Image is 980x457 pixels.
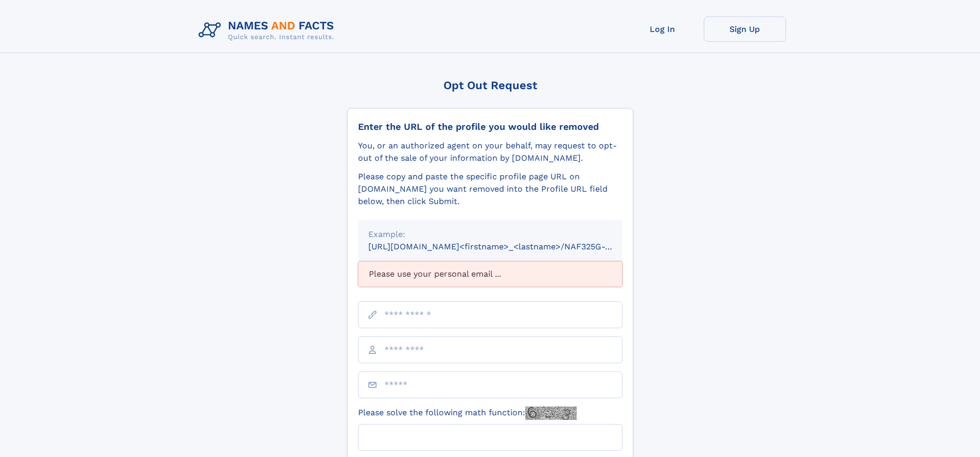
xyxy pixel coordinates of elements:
label: Please solve the following math function: [358,407,577,420]
div: Example: [368,228,612,241]
div: Enter the URL of the profile you would like removed [358,121,622,132]
div: Please copy and paste the specific profile page URL on [DOMAIN_NAME] you want removed into the Pr... [358,171,622,208]
a: Log In [621,16,704,42]
div: You, or an authorized agent on your behalf, may request to opt-out of the sale of your informatio... [358,140,622,164]
a: Sign Up [704,16,786,42]
img: Logo Names and Facts [194,16,343,44]
div: Opt Out Request [347,79,633,92]
small: [URL][DOMAIN_NAME]<firstname>_<lastname>/NAF325G-xxxxxxxx [368,242,642,251]
div: Please use your personal email ... [358,261,622,287]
